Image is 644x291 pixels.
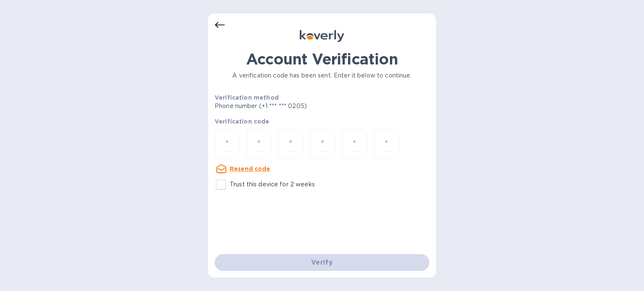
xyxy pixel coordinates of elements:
[215,71,429,80] p: A verification code has been sent. Enter it below to continue.
[215,102,371,111] p: Phone number (+1 *** *** 0205)
[215,117,429,126] p: Verification code
[230,180,315,189] p: Trust this device for 2 weeks
[215,94,279,101] b: Verification method
[215,50,429,68] h1: Account Verification
[230,165,270,172] u: Resend code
